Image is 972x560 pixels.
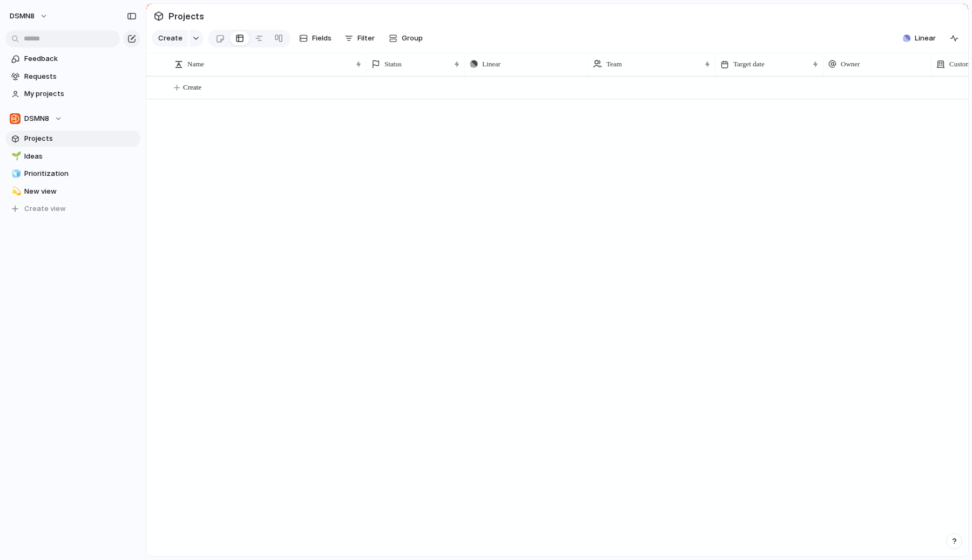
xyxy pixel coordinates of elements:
[10,186,21,197] button: 💫
[24,203,66,214] span: Create view
[5,131,140,147] a: Projects
[24,133,137,144] span: Projects
[402,33,423,44] span: Group
[158,33,183,44] span: Create
[5,51,140,67] a: Feedback
[733,59,765,70] span: Target date
[152,30,188,47] button: Create
[340,30,379,47] button: Filter
[5,86,140,102] a: My projects
[5,111,140,127] button: DSMN8
[166,6,206,26] span: Projects
[482,59,501,70] span: Linear
[10,11,35,22] span: DSMN8
[357,33,375,44] span: Filter
[10,168,21,179] button: 🧊
[10,151,21,162] button: 🌱
[5,166,140,182] a: 🧊Prioritization
[5,201,140,217] button: Create view
[5,69,140,85] a: Requests
[295,30,336,47] button: Fields
[5,148,140,165] a: 🌱Ideas
[915,33,936,44] span: Linear
[841,59,860,70] span: Owner
[24,168,137,179] span: Prioritization
[24,113,49,124] span: DSMN8
[606,59,622,70] span: Team
[899,30,940,46] button: Linear
[11,185,19,197] div: 💫
[24,88,137,99] span: My projects
[24,71,137,82] span: Requests
[24,186,137,197] span: New view
[183,82,201,93] span: Create
[11,168,19,180] div: 🧊
[187,59,204,70] span: Name
[384,59,402,70] span: Status
[312,33,332,44] span: Fields
[24,151,137,162] span: Ideas
[11,150,19,162] div: 🌱
[24,53,137,64] span: Feedback
[5,183,140,200] a: 💫New view
[383,30,428,47] button: Group
[5,8,53,25] button: DSMN8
